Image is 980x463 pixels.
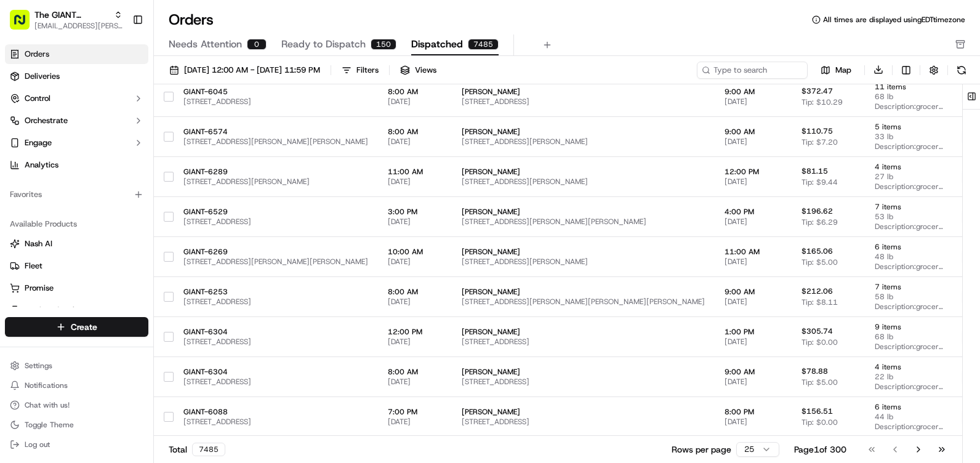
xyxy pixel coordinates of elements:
[209,121,224,136] button: Start new chat
[104,180,114,190] div: 💻
[875,362,943,372] span: 4 items
[875,382,943,392] span: Description: grocery bags
[697,62,808,79] input: Type to search
[336,62,384,79] button: Filters
[395,62,442,79] button: Views
[813,63,859,78] button: Map
[875,212,943,222] span: 53 lb
[184,65,320,76] span: [DATE] 12:00 AM - [DATE] 11:59 PM
[25,420,74,430] span: Toggle Theme
[183,137,368,147] span: [STREET_ADDRESS][PERSON_NAME][PERSON_NAME]
[725,217,782,227] span: [DATE]
[5,111,148,131] button: Orchestrate
[388,257,442,267] span: [DATE]
[164,62,326,79] button: [DATE] 12:00 AM - [DATE] 11:59 PM
[5,44,148,64] a: Orders
[462,177,705,187] span: [STREET_ADDRESS][PERSON_NAME]
[388,87,442,97] span: 8:00 AM
[875,142,943,151] span: Description: grocery bags
[5,317,148,337] button: Create
[875,132,943,142] span: 33 lb
[875,412,943,422] span: 44 lb
[25,179,94,191] span: Knowledge Base
[5,133,148,153] button: Engage
[953,62,970,79] button: Refresh
[192,443,225,456] div: 7485
[725,127,782,137] span: 9:00 AM
[875,262,943,272] span: Description: grocery bags
[183,247,368,257] span: GIANT-6269
[183,297,368,307] span: [STREET_ADDRESS]
[169,37,242,52] span: Needs Attention
[801,206,833,216] span: $196.62
[875,322,943,332] span: 9 items
[5,300,148,320] button: Product Catalog
[34,21,122,31] button: [EMAIL_ADDRESS][PERSON_NAME][DOMAIN_NAME]
[5,214,148,234] div: Available Products
[725,87,782,97] span: 9:00 AM
[875,82,943,92] span: 11 items
[875,162,943,172] span: 4 items
[801,246,833,256] span: $165.06
[34,9,109,21] button: The GIANT Company
[25,137,52,148] span: Engage
[875,172,943,182] span: 27 lb
[388,137,442,147] span: [DATE]
[25,159,58,171] span: Analytics
[672,443,731,456] p: Rows per page
[875,372,943,382] span: 22 lb
[371,39,396,50] div: 150
[42,130,156,140] div: We're available if you need us!
[183,287,368,297] span: GIANT-6253
[823,15,965,25] span: All times are displayed using EDT timezone
[10,305,143,316] a: Product Catalog
[169,10,214,30] h1: Orders
[388,417,442,427] span: [DATE]
[801,137,838,147] span: Tip: $7.20
[25,49,49,60] span: Orders
[875,342,943,352] span: Description: grocery bags
[875,222,943,231] span: Description: grocery bags
[12,49,224,69] p: Welcome 👋
[5,185,148,204] div: Favorites
[12,118,34,140] img: 1736555255976-a54dd68f-1ca7-489b-9aae-adbdc363a1c4
[388,377,442,387] span: [DATE]
[388,367,442,377] span: 8:00 AM
[462,217,705,227] span: [STREET_ADDRESS][PERSON_NAME][PERSON_NAME]
[801,177,838,187] span: Tip: $9.44
[183,367,368,377] span: GIANT-6304
[462,247,705,257] span: [PERSON_NAME]
[875,282,943,292] span: 7 items
[183,97,368,107] span: [STREET_ADDRESS]
[875,252,943,262] span: 48 lb
[388,287,442,297] span: 8:00 AM
[801,126,833,136] span: $110.75
[25,71,60,82] span: Deliveries
[388,217,442,227] span: [DATE]
[5,234,148,254] button: Nash AI
[356,65,379,76] div: Filters
[875,122,943,132] span: 5 items
[12,12,37,37] img: Nash
[12,180,22,190] div: 📗
[462,127,705,137] span: [PERSON_NAME]
[875,292,943,302] span: 58 lb
[411,37,463,52] span: Dispatched
[801,166,828,176] span: $81.15
[725,207,782,217] span: 4:00 PM
[388,247,442,257] span: 10:00 AM
[835,65,851,76] span: Map
[388,167,442,177] span: 11:00 AM
[801,86,833,96] span: $372.47
[875,102,943,111] span: Description: grocery bags
[183,217,368,227] span: [STREET_ADDRESS]
[725,137,782,147] span: [DATE]
[5,397,148,414] button: Chat with us!
[25,283,54,294] span: Promise
[462,287,705,297] span: [PERSON_NAME]
[462,257,705,267] span: [STREET_ADDRESS][PERSON_NAME]
[462,407,705,417] span: [PERSON_NAME]
[725,327,782,337] span: 1:00 PM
